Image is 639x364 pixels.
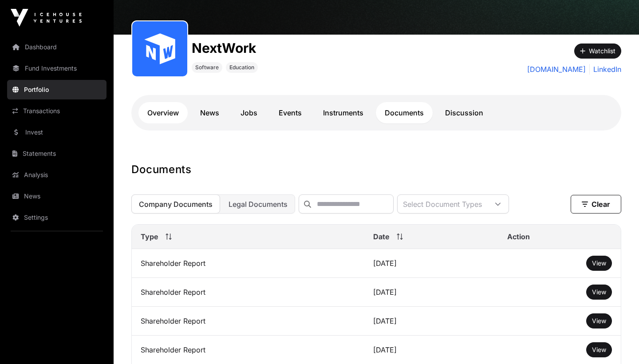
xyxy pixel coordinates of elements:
[7,186,106,206] a: News
[364,278,498,307] td: [DATE]
[373,231,390,242] span: Date
[141,231,158,242] span: Type
[592,317,606,324] span: View
[229,200,288,209] span: Legal Documents
[574,44,621,59] button: Watchlist
[7,80,106,99] a: Portfolio
[136,25,184,73] img: NextWork.svg
[132,278,364,307] td: Shareholder Report
[132,307,364,336] td: Shareholder Report
[527,64,586,75] a: [DOMAIN_NAME]
[586,313,612,328] button: View
[589,64,621,75] a: LinkedIn
[138,102,614,123] nav: Tabs
[364,307,498,336] td: [DATE]
[7,101,106,121] a: Transactions
[138,102,188,123] a: Overview
[592,345,606,354] a: View
[592,259,606,268] a: View
[191,102,228,123] a: News
[192,40,258,56] h1: NextWork
[131,162,621,177] h1: Documents
[364,249,498,278] td: [DATE]
[7,208,106,227] a: Settings
[232,102,266,123] a: Jobs
[595,321,639,364] iframe: Chat Widget
[221,194,295,214] button: Legal Documents
[586,342,612,357] button: View
[11,9,82,27] img: Icehouse Ventures Logo
[131,194,220,214] button: Company Documents
[132,249,364,278] td: Shareholder Report
[436,102,492,123] a: Discussion
[592,288,606,296] span: View
[592,317,606,325] a: View
[7,59,106,78] a: Fund Investments
[507,231,530,242] span: Action
[398,195,487,213] div: Select Document Types
[376,102,433,123] a: Documents
[592,346,606,353] span: View
[314,102,372,123] a: Instruments
[229,64,254,71] span: Education
[7,144,106,163] a: Statements
[586,285,612,300] button: View
[270,102,311,123] a: Events
[592,288,606,297] a: View
[139,200,213,209] span: Company Documents
[7,123,106,142] a: Invest
[7,37,106,57] a: Dashboard
[195,64,219,71] span: Software
[586,256,612,271] button: View
[571,195,621,214] button: Clear
[7,165,106,185] a: Analysis
[592,259,606,267] span: View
